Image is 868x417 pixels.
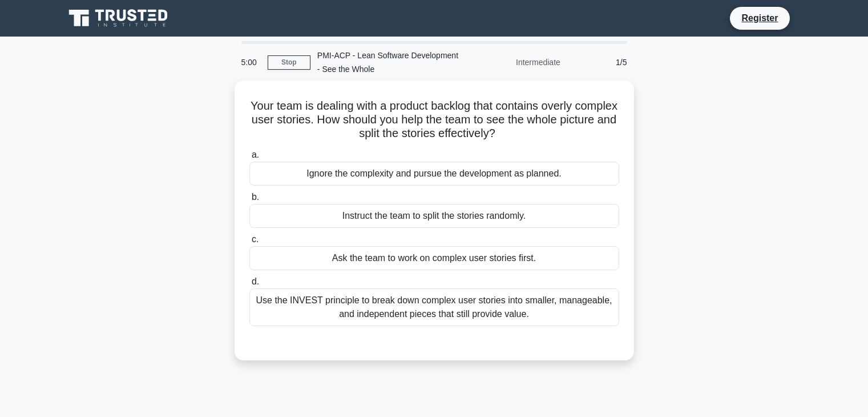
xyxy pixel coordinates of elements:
div: Ignore the complexity and pursue the development as planned. [249,162,619,186]
span: c. [252,234,259,244]
div: 5:00 [235,51,268,74]
div: Intermediate [467,51,567,74]
div: Instruct the team to split the stories randomly. [249,204,619,228]
div: PMI-ACP - Lean Software Development - See the Whole [310,44,467,81]
a: Stop [268,55,310,70]
div: Use the INVEST principle to break down complex user stories into smaller, manageable, and indepen... [249,288,619,326]
span: a. [252,150,259,159]
div: Ask the team to work on complex user stories first. [249,246,619,270]
div: 1/5 [567,51,634,74]
span: d. [252,276,259,286]
h5: Your team is dealing with a product backlog that contains overly complex user stories. How should... [248,99,620,141]
a: Register [734,11,785,25]
span: b. [252,192,259,202]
